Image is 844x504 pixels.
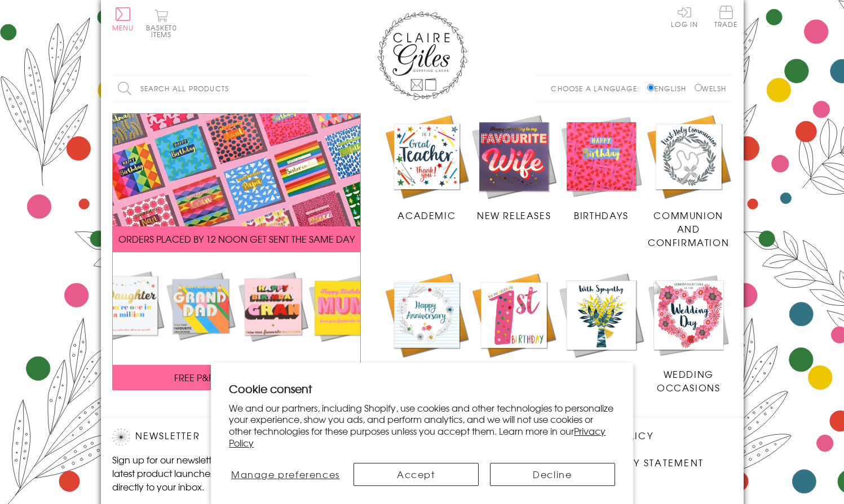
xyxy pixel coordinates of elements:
label: Welsh [695,83,727,93]
a: Communion and Confirmation [645,113,732,249]
span: FREE P&P ON ALL UK ORDERS [174,371,298,384]
a: Wedding Occasions [645,271,732,394]
p: Choose a language: [551,83,645,93]
a: New Releases [470,113,558,222]
button: Manage preferences [229,463,342,486]
input: Search all products [112,76,310,101]
span: Birthdays [574,208,628,222]
a: Privacy Policy [229,424,606,449]
button: Menu [112,7,134,31]
a: Sympathy [558,271,645,381]
label: English [647,83,692,93]
span: Manage preferences [231,467,340,481]
a: Log In [671,6,698,28]
span: Wedding Occasions [657,367,720,394]
p: Sign up for our newsletter to receive the latest product launches, news and offers directly to yo... [112,453,304,493]
button: Decline [490,463,615,486]
a: Academic [383,113,471,222]
span: New Releases [477,208,551,222]
span: Menu [112,23,134,33]
p: We and our partners, including Shopify, use cookies and other technologies to personalize your ex... [229,402,615,449]
input: Welsh [695,84,702,91]
a: Accessibility Statement [563,456,704,471]
button: Accept [353,463,479,486]
span: Trade [714,6,738,28]
img: Claire Giles Greetings Cards [377,11,467,100]
input: Search [298,76,310,101]
span: 0 items [151,23,177,39]
h2: Newsletter [112,429,304,445]
button: Basket0 items [146,9,177,38]
input: English [647,84,655,91]
h2: Cookie consent [229,381,615,396]
a: Trade [714,6,738,30]
a: Birthdays [558,113,645,222]
span: Academic [397,208,456,222]
a: Age Cards [470,271,558,381]
span: Communion and Confirmation [648,208,729,249]
a: Anniversary [383,271,471,381]
span: ORDERS PLACED BY 12 NOON GET SENT THE SAME DAY [118,232,355,246]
